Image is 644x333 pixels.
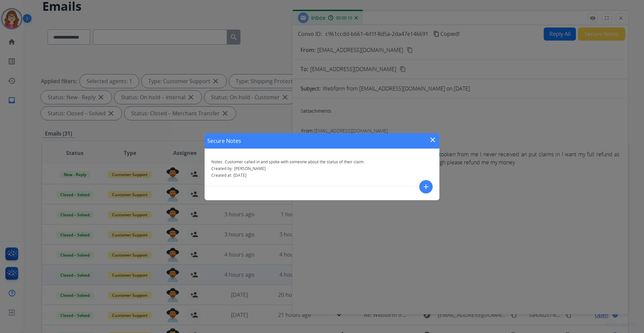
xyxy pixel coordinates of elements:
[211,159,223,165] span: Notes:
[422,183,430,191] mat-icon: add
[607,321,637,329] p: 0.20.1027RC
[225,159,365,165] span: Customer called in and spoke with someone about the status of their claim.
[429,136,437,144] mat-icon: close
[234,166,266,171] span: [PERSON_NAME]
[211,166,233,171] span: Created by:
[211,172,232,178] span: Created at:
[207,137,241,145] h1: Secure Notes
[233,172,247,178] span: [DATE]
